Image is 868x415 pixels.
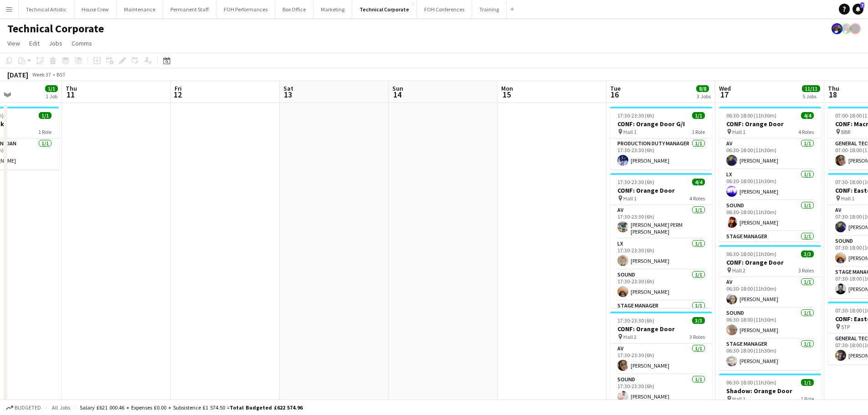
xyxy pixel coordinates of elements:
[832,23,842,34] app-user-avatar: Zubair PERM Dhalla
[282,89,293,100] span: 13
[610,374,712,405] app-card-role: Sound1/117:30-23:30 (6h)[PERSON_NAME]
[801,395,814,402] span: 1 Role
[692,317,705,324] span: 3/3
[719,107,821,241] app-job-card: 06:30-18:00 (11h30m)4/4CONF: Orange Door Hall 14 RolesAV1/106:30-18:00 (11h30m)[PERSON_NAME]LX1/1...
[64,89,77,100] span: 11
[726,112,776,119] span: 06:30-18:00 (11h30m)
[610,343,712,374] app-card-role: AV1/117:30-23:30 (6h)[PERSON_NAME]
[719,308,821,339] app-card-role: Sound1/106:30-18:00 (11h30m)[PERSON_NAME]
[216,0,275,18] button: FOH Performances
[841,128,850,135] span: BBR
[692,112,705,119] span: 1/1
[719,84,731,92] span: Wed
[19,0,74,18] button: Technical Artistic
[500,89,513,100] span: 15
[617,112,654,119] span: 17:30-23:30 (6h)
[80,404,303,411] div: Salary £621 000.46 + Expenses £0.00 + Subsistence £1 574.50 =
[617,179,654,185] span: 17:30-23:30 (6h)
[732,395,745,402] span: Hall 1
[801,379,814,386] span: 1/1
[828,84,839,92] span: Thu
[689,333,705,340] span: 3 Roles
[45,85,58,92] span: 1/1
[719,245,821,370] app-job-card: 06:30-18:00 (11h30m)3/3CONF: Orange Door Hall 23 RolesAV1/106:30-18:00 (11h30m)[PERSON_NAME]Sound...
[7,70,28,79] div: [DATE]
[49,39,62,47] span: Jobs
[501,84,513,92] span: Mon
[719,169,821,200] app-card-role: LX1/106:30-18:00 (11h30m)[PERSON_NAME]
[802,93,820,100] div: 5 Jobs
[74,0,117,18] button: House Crew
[732,128,745,135] span: Hall 1
[352,0,417,18] button: Technical Corporate
[7,22,104,36] h1: Technical Corporate
[827,89,839,100] span: 18
[726,251,776,257] span: 06:30-18:00 (11h30m)
[841,195,854,202] span: Hall 1
[719,138,821,169] app-card-role: AV1/106:30-18:00 (11h30m)[PERSON_NAME]
[46,93,57,100] div: 1 Job
[68,37,96,49] a: Comms
[610,186,712,195] h3: CONF: Orange Door
[56,71,66,78] div: BST
[7,39,20,47] span: View
[283,84,293,92] span: Sat
[623,128,637,135] span: Hall 1
[5,403,42,413] button: Budgeted
[472,0,507,18] button: Training
[173,89,182,100] span: 12
[801,251,814,257] span: 3/3
[802,85,820,92] span: 11/11
[610,173,712,308] app-job-card: 17:30-23:30 (6h)4/4CONF: Orange Door Hall 14 RolesAV1/117:30-23:30 (6h)[PERSON_NAME] PERM [PERSON...
[609,89,621,100] span: 16
[696,85,709,92] span: 8/8
[841,323,850,330] span: STP
[610,84,621,92] span: Tue
[719,200,821,231] app-card-role: Sound1/106:30-18:00 (11h30m)[PERSON_NAME]
[610,270,712,301] app-card-role: Sound1/117:30-23:30 (6h)[PERSON_NAME]
[66,84,77,92] span: Thu
[853,4,863,15] a: 7
[726,379,776,386] span: 06:30-18:00 (11h30m)
[610,205,712,239] app-card-role: AV1/117:30-23:30 (6h)[PERSON_NAME] PERM [PERSON_NAME]
[15,405,41,411] span: Budgeted
[313,0,352,18] button: Marketing
[689,195,705,202] span: 4 Roles
[719,387,821,395] h3: Shadow: Orange Door
[692,128,705,135] span: 1 Role
[718,89,731,100] span: 17
[798,128,814,135] span: 4 Roles
[72,39,92,47] span: Comms
[39,112,51,119] span: 1/1
[610,107,712,169] app-job-card: 17:30-23:30 (6h)1/1CONF: Orange Door G/I Hall 11 RoleProduction Duty Manager1/117:30-23:30 (6h)[P...
[610,325,712,333] h3: CONF: Orange Door
[860,2,864,8] span: 7
[692,179,705,185] span: 4/4
[719,258,821,266] h3: CONF: Orange Door
[623,333,637,340] span: Hall 2
[697,93,711,100] div: 3 Jobs
[719,339,821,370] app-card-role: Stage Manager1/106:30-18:00 (11h30m)[PERSON_NAME]
[4,37,24,49] a: View
[26,37,43,49] a: Edit
[275,0,313,18] button: Box Office
[623,195,637,202] span: Hall 1
[230,404,303,411] span: Total Budgeted £622 574.96
[719,120,821,128] h3: CONF: Orange Door
[163,0,216,18] button: Permanent Staff
[841,23,852,34] app-user-avatar: Zubair PERM Dhalla
[610,239,712,270] app-card-role: LX1/117:30-23:30 (6h)[PERSON_NAME]
[175,84,182,92] span: Fri
[38,128,51,135] span: 1 Role
[732,267,745,274] span: Hall 2
[719,277,821,308] app-card-role: AV1/106:30-18:00 (11h30m)[PERSON_NAME]
[719,231,821,262] app-card-role: Stage Manager1/106:30-18:00 (11h30m)
[45,37,66,49] a: Jobs
[617,317,654,324] span: 17:30-23:30 (6h)
[850,23,861,34] app-user-avatar: Gabrielle Barr
[391,89,403,100] span: 14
